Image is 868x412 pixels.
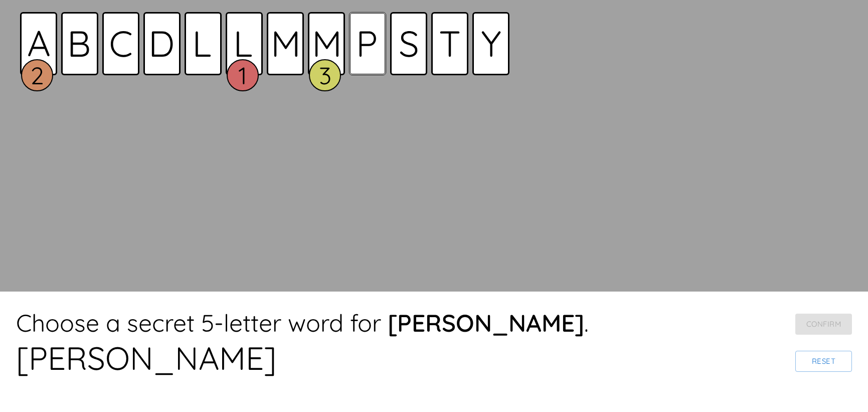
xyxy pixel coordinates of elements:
[31,60,44,90] text: 2
[16,308,589,338] div: Choose a secret 5-letter word for .
[16,338,589,378] div: [PERSON_NAME]
[238,60,247,90] text: 1
[388,308,584,338] strong: [PERSON_NAME]
[795,351,852,372] button: Reset
[319,60,331,90] text: 3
